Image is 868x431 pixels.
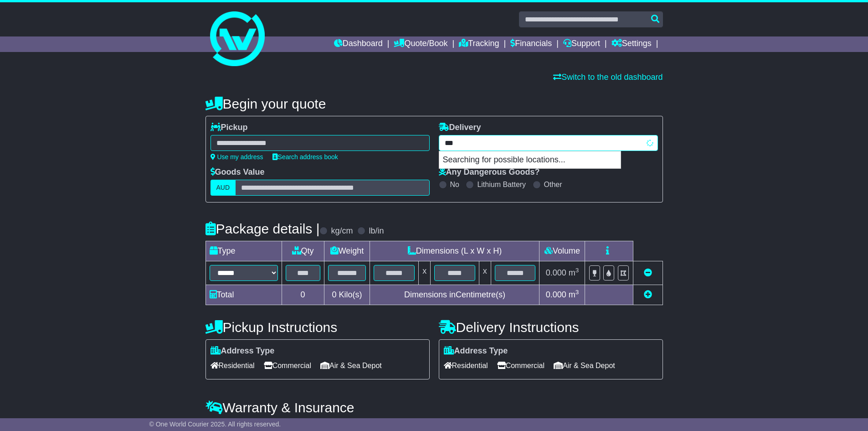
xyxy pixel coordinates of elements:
sup: 3 [575,289,579,296]
a: Remove this item [644,268,652,277]
label: No [450,180,459,189]
span: 0.000 [546,268,566,277]
h4: Pickup Instructions [205,320,430,335]
span: Commercial [497,358,544,373]
span: Residential [211,358,255,373]
td: Kilo(s) [324,285,370,305]
td: x [479,261,491,285]
td: Volume [539,241,585,261]
span: 0 [332,290,336,299]
p: Searching for possible locations... [439,151,621,169]
td: Dimensions (L x W x H) [370,241,539,261]
td: Dimensions in Centimetre(s) [370,285,539,305]
a: Support [563,36,600,52]
label: Goods Value [211,167,265,177]
a: Add new item [644,290,652,299]
typeahead: Please provide city [439,135,658,151]
a: Use my address [211,153,263,161]
td: 0 [282,285,324,305]
a: Tracking [459,36,499,52]
label: Lithium Battery [477,180,526,189]
td: x [419,261,431,285]
label: Any Dangerous Goods? [439,167,540,177]
span: Residential [444,358,488,373]
label: AUD [211,180,236,196]
a: Switch to the old dashboard [553,73,663,82]
span: Commercial [264,358,311,373]
h4: Begin your quote [205,96,663,111]
a: Financials [510,36,552,52]
label: Delivery [439,123,481,133]
a: Dashboard [334,36,383,52]
a: Quote/Book [394,36,447,52]
label: Address Type [211,346,275,356]
label: Other [544,180,562,189]
td: Type [205,241,282,261]
a: Search address book [272,153,338,161]
span: Air & Sea Depot [320,358,382,373]
label: lb/in [369,226,384,236]
h4: Warranty & Insurance [205,400,663,415]
td: Qty [282,241,324,261]
label: Pickup [211,123,248,133]
h4: Delivery Instructions [439,320,663,335]
span: 0.000 [546,290,566,299]
h4: Package details | [205,221,320,236]
span: Air & Sea Depot [554,358,615,373]
span: © One World Courier 2025. All rights reserved. [149,421,281,428]
label: kg/cm [331,226,353,236]
sup: 3 [575,267,579,274]
a: Settings [611,36,652,52]
td: Weight [324,241,370,261]
span: m [569,268,579,277]
span: m [569,290,579,299]
td: Total [205,285,282,305]
label: Address Type [444,346,508,356]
